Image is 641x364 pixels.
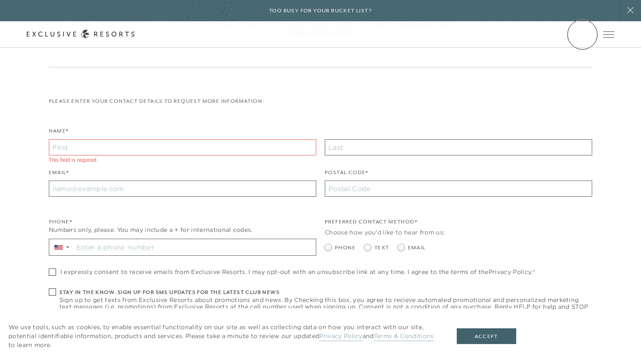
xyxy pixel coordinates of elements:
input: Enter a phone number [73,239,316,255]
label: Name* [49,127,69,139]
legend: Preferred Contact Method* [325,218,417,230]
input: First [49,139,316,155]
div: Country Code Selector [49,239,73,255]
p: Please enter your contact details to request more information: [49,97,593,105]
a: Terms & Conditions [374,332,434,341]
div: Numbers only, please. You may include a + for international codes. [49,226,316,234]
h6: Too busy for your bucket list? [269,7,372,15]
div: Phone* [49,218,316,226]
input: Postal Code [325,181,592,197]
label: Postal Code* [325,169,368,181]
span: Email [408,244,426,252]
span: Text [374,244,389,252]
span: Phone [335,244,356,252]
button: Open navigation [603,31,614,37]
div: Choose how you'd like to hear from us: [325,228,592,237]
a: Privacy Policy [319,332,362,341]
h6: Stay in the know. Sign up for sms updates for the latest club news [59,288,593,296]
li: This field is required. [49,157,98,164]
label: Email* [49,169,69,181]
a: Privacy Policy [489,268,531,276]
input: name@example.com [49,181,316,197]
span: I expressly consent to receive emails from Exclusive Resorts. I may opt-out with an unsubscribe l... [60,268,535,275]
input: Last [325,139,592,155]
button: Accept [457,328,516,344]
p: We use tools, such as cookies, to enable essential functionality on our site as well as collectin... [8,323,440,350]
span: ▼ [65,245,70,250]
span: Sign up to get texts from Exclusive Resorts about promotions and news. By Checking this box, you ... [59,296,593,317]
